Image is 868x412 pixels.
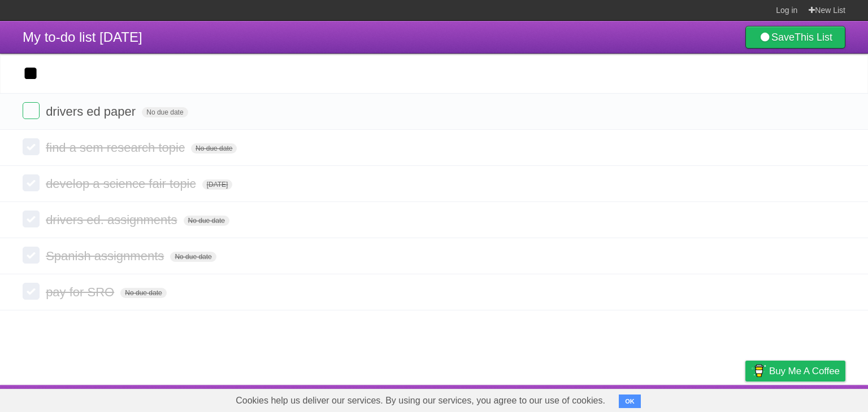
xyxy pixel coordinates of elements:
b: This List [795,32,832,43]
span: Buy me a coffee [769,361,840,381]
span: drivers ed. assignments [46,213,180,227]
a: SaveThis List [745,26,845,49]
label: Done [23,102,40,119]
span: find a sem research topic [46,141,188,155]
img: Buy me a coffee [751,361,766,380]
span: drivers ed paper [46,104,138,119]
button: OK [619,395,641,408]
label: Done [23,174,40,191]
span: [DATE] [202,179,233,190]
span: No due date [142,107,188,117]
span: pay for SRO [46,285,117,299]
label: Done [23,247,40,264]
a: Privacy [731,388,760,409]
span: My to-do list [DATE] [23,29,142,45]
label: Done [23,283,40,300]
label: Done [23,138,40,155]
a: Terms [692,388,717,409]
a: Suggest a feature [774,388,845,409]
span: No due date [184,216,229,226]
span: No due date [191,143,237,154]
label: Done [23,211,40,227]
a: About [595,388,619,409]
span: Cookies help us deliver our services. By using our services, you agree to our use of cookies. [224,389,617,412]
span: develop a science fair topic [46,177,198,191]
span: No due date [120,288,166,298]
a: Buy me a coffee [745,361,845,382]
a: Developers [632,388,678,409]
span: No due date [170,252,216,262]
span: Spanish assignments [46,249,167,263]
